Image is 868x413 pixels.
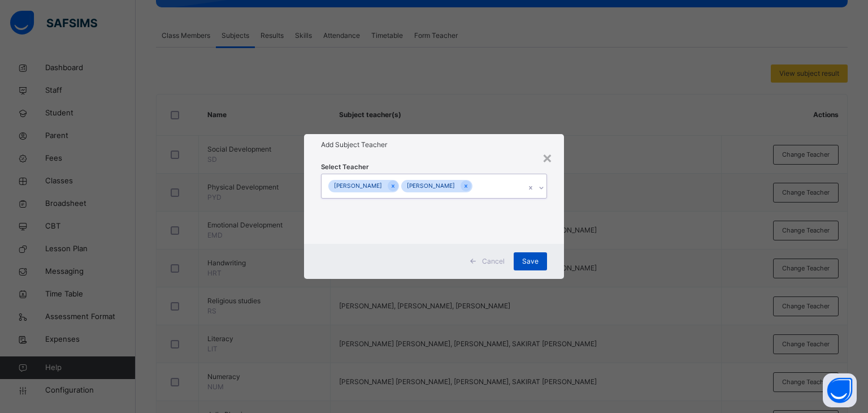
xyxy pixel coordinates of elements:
[401,180,461,193] div: [PERSON_NAME]
[522,256,539,266] span: Save
[321,162,369,172] span: Select Teacher
[542,145,553,169] div: ×
[482,256,505,266] span: Cancel
[823,373,857,407] button: Open asap
[321,140,548,150] h1: Add Subject Teacher
[328,180,388,193] div: [PERSON_NAME]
